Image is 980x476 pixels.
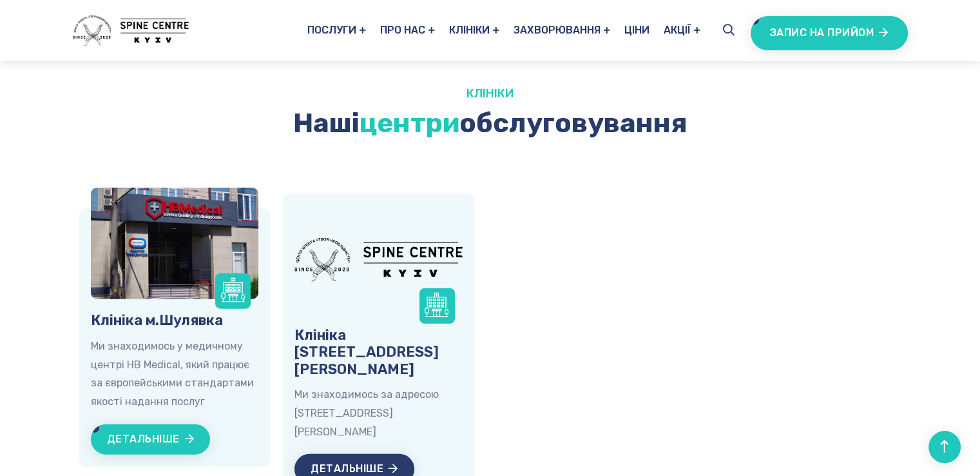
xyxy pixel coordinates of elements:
a: Клініка м.Шулявка [91,312,223,329]
p: Ми знаходимось за адресою [STREET_ADDRESS][PERSON_NAME] [294,386,463,441]
img: logo [73,15,189,46]
a: Клініка [STREET_ADDRESS][PERSON_NAME] [294,327,463,378]
p: Ми знаходимось у медичному центрі HB Medical, який працює за європейськими стандартами якості над... [91,337,259,412]
span: центри [360,107,459,139]
span: Клініки [466,86,514,101]
div: Запис на прийом [751,16,908,50]
a: Детальніше [91,424,211,455]
h2: Наші обслуговування [285,107,695,139]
